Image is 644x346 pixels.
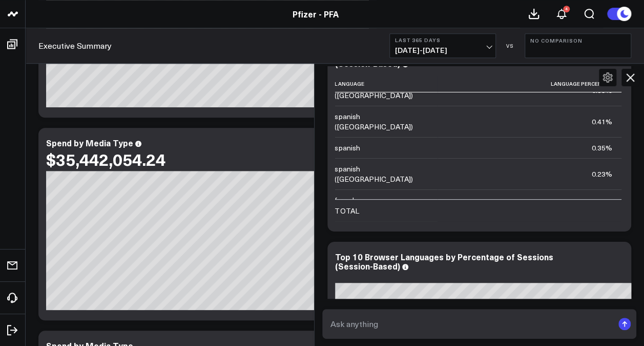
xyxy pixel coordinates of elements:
[335,251,553,272] div: Top 10 Browser Languages by Percentage of Sessions (Session-Based)
[592,143,612,153] div: 0.35%
[293,8,339,20] a: Pfizer - PFA
[335,75,438,92] th: Language
[335,111,428,132] div: spanish ([GEOGRAPHIC_DATA])
[530,37,626,44] b: No Comparison
[395,46,490,54] span: [DATE] - [DATE]
[395,37,490,43] b: Last 365 Days
[592,169,612,179] div: 0.23%
[592,117,612,127] div: 0.41%
[335,143,360,153] div: spanish
[438,75,622,92] th: Language Percentage
[501,43,520,49] div: VS
[525,33,631,58] button: No Comparison
[389,33,496,58] button: Last 365 Days[DATE]-[DATE]
[46,137,133,148] div: Spend by Media Type
[563,6,570,12] div: 4
[335,164,428,184] div: spanish ([GEOGRAPHIC_DATA])
[46,150,165,168] div: $35,442,054.24
[335,195,428,216] div: french ([GEOGRAPHIC_DATA])
[335,206,359,216] div: TOTAL
[38,40,112,51] a: Executive Summary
